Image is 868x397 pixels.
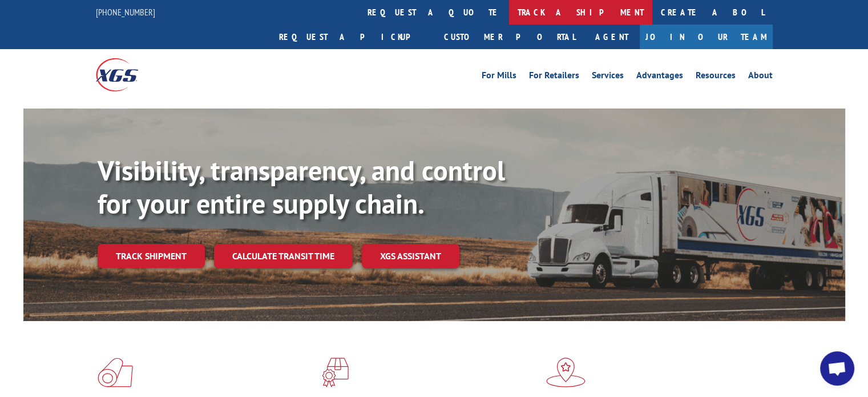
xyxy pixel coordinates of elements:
a: Request a pickup [271,25,435,49]
a: Customer Portal [435,25,584,49]
a: For Mills [482,71,516,83]
a: Advantages [636,71,683,83]
a: For Retailers [529,71,579,83]
img: xgs-icon-flagship-distribution-model-red [546,358,586,387]
a: [PHONE_NUMBER] [96,6,155,18]
a: About [748,71,773,83]
a: Services [592,71,624,83]
a: Join Our Team [640,25,773,49]
a: Agent [584,25,640,49]
div: Open chat [820,351,854,386]
a: Calculate transit time [214,244,353,268]
img: xgs-icon-focused-on-flooring-red [322,358,349,387]
img: xgs-icon-total-supply-chain-intelligence-red [98,358,133,387]
a: Track shipment [98,244,205,268]
b: Visibility, transparency, and control for your entire supply chain. [98,153,505,221]
a: XGS ASSISTANT [362,244,459,268]
a: Resources [696,71,736,83]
